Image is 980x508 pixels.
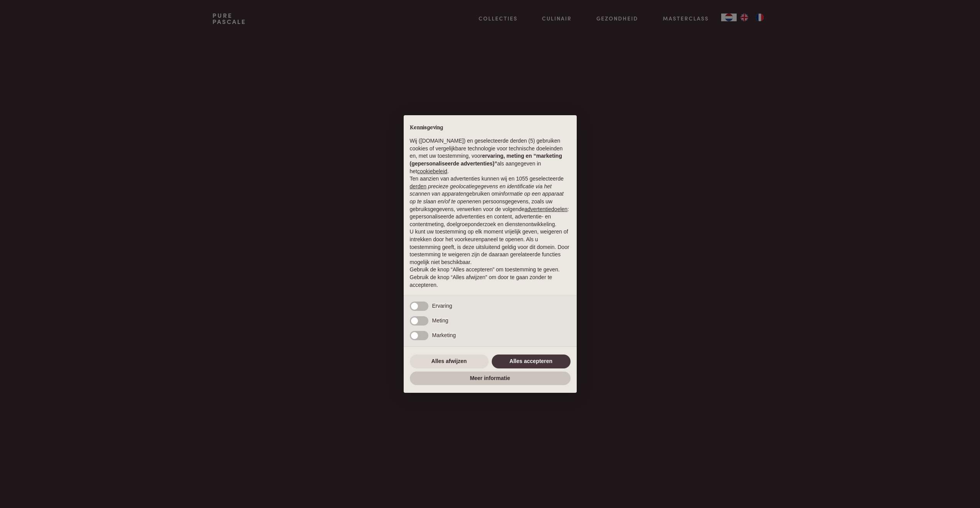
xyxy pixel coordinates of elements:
[410,183,427,191] button: derden
[410,266,571,289] p: Gebruik de knop “Alles accepteren” om toestemming te geven. Gebruik de knop “Alles afwijzen” om d...
[410,124,571,131] h2: Kennisgeving
[432,332,456,338] span: Marketing
[410,137,571,175] p: Wij ([DOMAIN_NAME]) en geselecteerde derden (5) gebruiken cookies of vergelijkbare technologie vo...
[410,355,489,368] button: Alles afwijzen
[410,175,571,228] p: Ten aanzien van advertenties kunnen wij en 1055 geselecteerde gebruiken om en persoonsgegevens, z...
[410,153,562,167] strong: ervaring, meting en “marketing (gepersonaliseerde advertenties)”
[492,355,571,368] button: Alles accepteren
[410,228,571,266] p: U kunt uw toestemming op elk moment vrijelijk geven, weigeren of intrekken door het voorkeurenpan...
[410,191,564,205] em: informatie op een apparaat op te slaan en/of te openen
[432,317,448,324] span: Meting
[417,168,447,174] a: cookiebeleid
[410,183,552,197] em: precieze geolocatiegegevens en identificatie via het scannen van apparaten
[432,303,452,309] span: Ervaring
[525,206,567,213] button: advertentiedoelen
[410,372,571,385] button: Meer informatie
